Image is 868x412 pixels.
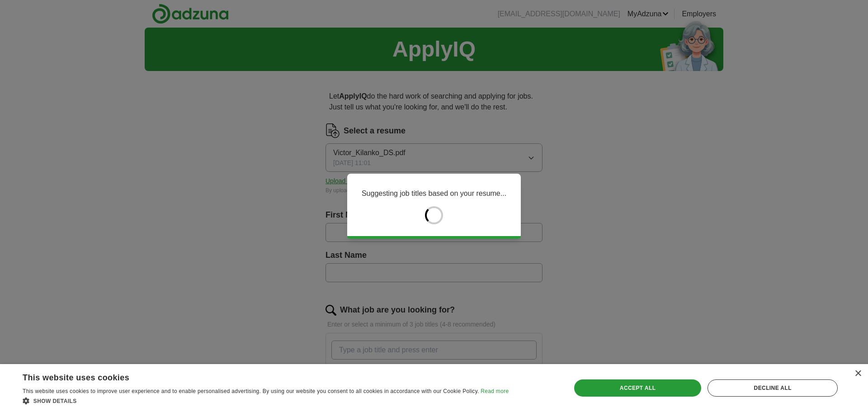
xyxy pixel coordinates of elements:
span: This website uses cookies to improve user experience and to enable personalised advertising. By u... [23,388,479,394]
div: Close [854,370,861,377]
div: Decline all [708,379,838,397]
span: Show details [33,398,77,404]
p: Suggesting job titles based on your resume... [362,188,506,199]
a: Read more, opens a new window [481,388,509,394]
div: This website uses cookies [23,369,486,383]
div: Accept all [574,379,702,397]
div: Show details [23,396,509,405]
